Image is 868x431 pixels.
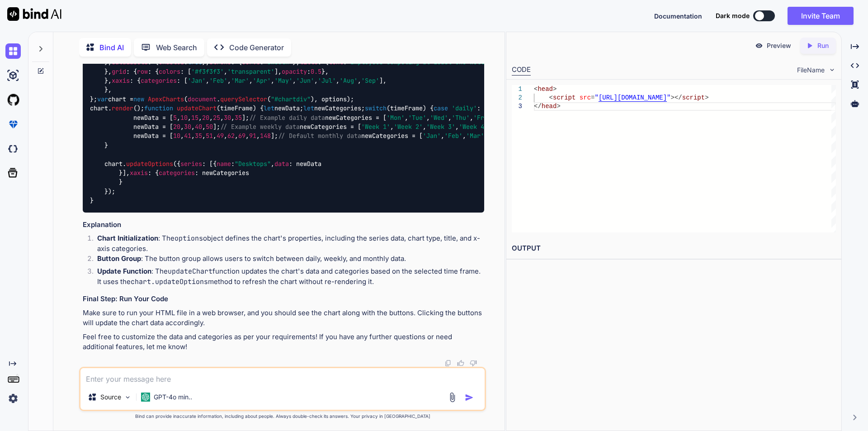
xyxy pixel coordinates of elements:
[303,104,314,113] span: let
[534,103,542,110] span: </
[227,132,235,140] span: 62
[249,132,256,140] span: 91
[512,65,531,76] div: CODE
[282,67,307,76] span: opacity
[112,76,130,85] span: xaxis
[340,76,358,85] span: 'Aug'
[235,160,271,168] span: "Desktops"
[191,114,198,122] span: 15
[452,114,470,122] span: 'Thu'
[473,114,491,122] span: 'Fri'
[394,123,423,131] span: 'Week 2'
[191,67,224,76] span: '#f3f3f3'
[311,67,321,76] span: 0.5
[300,58,318,66] span: title
[90,233,484,254] li: : The object defines the chart's properties, including the series data, chart type, title, and x-...
[173,132,180,140] span: 10
[579,94,590,101] span: src
[213,114,220,122] span: 25
[202,114,209,122] span: 20
[184,132,191,140] span: 41
[5,117,21,132] img: premium
[828,66,836,74] img: chevron down
[434,104,448,113] span: case
[670,94,682,101] span: ></
[716,11,750,20] span: Dark mode
[180,160,202,168] span: series
[318,76,336,85] span: 'Jul'
[465,393,474,402] img: icon
[184,123,191,131] span: 30
[274,160,289,168] span: data
[112,67,126,76] span: grid
[148,95,184,103] span: ApexCharts
[329,58,343,66] span: text
[168,267,212,276] code: updateChart
[5,92,21,108] img: githubLight
[177,104,217,113] span: updateChart
[361,123,390,131] span: 'Week 1'
[654,11,702,21] button: Documentation
[217,132,224,140] span: 49
[112,58,148,66] span: dataLabels
[274,76,292,85] span: 'May'
[97,95,108,103] span: var
[408,114,426,122] span: 'Tue'
[423,132,441,140] span: 'Jan'
[557,103,560,110] span: >
[7,7,61,21] img: Bind AI
[156,42,197,53] p: Web Search
[817,41,829,50] p: Run
[470,360,477,367] img: dislike
[682,94,704,101] span: script
[79,413,486,420] p: Bind can provide inaccurate information, including about people. Always double-check its answers....
[549,94,552,101] span: <
[235,114,242,122] span: 35
[444,360,452,367] img: copy
[209,76,227,85] span: 'Feb'
[209,58,231,66] span: stroke
[206,132,213,140] span: 51
[173,123,180,131] span: 20
[253,76,271,85] span: 'Apr'
[137,67,148,76] span: row
[538,85,553,93] span: head
[217,160,231,168] span: name
[159,58,184,66] span: enabled
[5,141,21,156] img: darkCloudIdeIcon
[126,160,173,168] span: updateOptions
[249,114,325,122] span: // Example daily data
[260,132,271,140] span: 148
[5,391,21,406] img: settings
[141,393,150,402] img: GPT-4o mini
[452,104,477,113] span: 'daily'
[124,393,132,401] img: Pick Models
[154,393,192,402] p: GPT-4o min..
[175,234,203,243] code: options
[541,103,557,110] span: head
[444,132,462,140] span: 'Feb'
[459,123,488,131] span: 'Week 4'
[755,42,763,50] img: preview
[512,102,522,111] div: 3
[347,58,567,66] span: 'Employees Competing at Least One Wellness Action in Percent'
[466,132,484,140] span: 'Mar'
[83,308,484,328] p: Make sure to run your HTML file in a web browser, and you should see the chart along with the but...
[206,123,213,131] span: 50
[797,66,825,75] span: FileName
[99,42,124,53] p: Bind AI
[159,169,195,177] span: categories
[97,254,141,263] strong: Button Group
[512,85,522,94] div: 1
[100,393,121,402] p: Source
[141,76,177,85] span: categories
[271,95,311,103] span: "#chartdiv"
[90,254,484,266] li: : The button group allows users to switch between daily, weekly, and monthly data.
[133,95,144,103] span: new
[83,220,484,230] h3: Explanation
[188,95,217,103] span: document
[430,114,448,122] span: 'Wed'
[97,267,151,275] strong: Update Function
[553,85,557,93] span: >
[220,95,267,103] span: querySelector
